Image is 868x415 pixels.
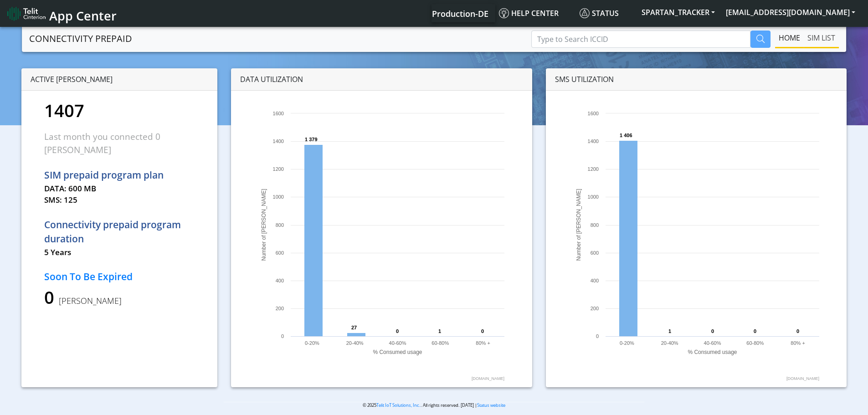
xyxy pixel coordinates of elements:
button: [EMAIL_ADDRESS][DOMAIN_NAME] [720,4,861,20]
text: 0 [481,328,484,334]
span: [PERSON_NAME] [54,295,122,306]
text: 1200 [587,166,598,172]
a: Home [775,29,804,47]
text: 200 [590,306,598,311]
p: SMS: 125 [44,194,195,206]
p: 0 [44,284,195,310]
text: 1000 [273,194,284,200]
span: Production-DE [432,8,488,19]
img: status.svg [580,8,590,18]
a: Help center [495,4,576,22]
a: SIM LIST [804,29,839,47]
text: % Consumed usage [373,349,422,355]
a: CONNECTIVITY PREPAID [29,30,132,48]
text: 1400 [587,138,598,144]
text: 200 [276,306,284,311]
text: 20-40% [346,340,364,346]
p: Connectivity prepaid program duration [44,218,195,246]
img: logo-telit-cinterion-gw-new.png [7,6,46,21]
text: 20-40% [661,340,678,346]
text: 0 [396,328,399,334]
text: 80% + [791,340,805,346]
p: Soon To Be Expired [44,270,195,284]
text: 1600 [587,111,598,116]
text: 27 [351,325,357,330]
text: 40-60% [704,340,721,346]
text: 0-20% [620,340,634,346]
text: 1200 [273,166,284,172]
text: 60-80% [746,340,764,346]
text: [DOMAIN_NAME] [472,376,504,381]
text: % Consumed usage [688,349,737,355]
a: Telit IoT Solutions, Inc. [376,402,421,408]
text: 600 [276,250,284,256]
text: 1 [438,328,441,334]
a: Status [576,4,636,22]
text: 0 [796,328,799,334]
span: App Center [49,7,117,24]
text: 80% + [476,340,491,346]
text: 400 [276,278,284,283]
p: SIM prepaid program plan [44,168,195,183]
span: Status [580,8,619,18]
text: [DOMAIN_NAME] [786,376,819,381]
a: Your current platform instance [431,4,488,22]
div: ACTIVE [PERSON_NAME] [21,68,217,91]
div: DATA UTILIZATION [231,68,532,91]
text: 1000 [587,194,598,200]
text: 0 [596,333,599,339]
a: App Center [7,4,115,23]
text: 800 [590,222,598,228]
text: 0 [281,333,284,339]
text: 1600 [273,111,284,116]
text: 400 [590,278,598,283]
text: 60-80% [432,340,449,346]
text: Number of [PERSON_NAME] [575,189,582,261]
p: 1407 [44,97,195,123]
input: Type to Search ICCID [531,31,750,48]
text: 1 406 [620,133,632,138]
text: Number of [PERSON_NAME] [261,189,267,261]
text: 40-60% [389,340,406,346]
p: Last month you connected 0 [PERSON_NAME] [44,130,195,156]
text: 1400 [273,138,284,144]
text: 0 [711,328,714,334]
button: SPARTAN_TRACKER [636,4,720,20]
div: SMS UTILIZATION [546,68,847,91]
text: 600 [590,250,598,256]
a: Status website [477,402,505,408]
text: 1 [668,328,671,334]
text: 0 [754,328,756,334]
span: Help center [499,8,559,18]
text: 1 379 [305,137,318,142]
p: DATA: 600 MB [44,183,195,195]
text: 0-20% [305,340,319,346]
text: 800 [276,222,284,228]
img: knowledge.svg [499,8,509,18]
p: © 2025 . All rights reserved. [DATE] | [224,402,644,409]
p: 5 Years [44,246,195,258]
